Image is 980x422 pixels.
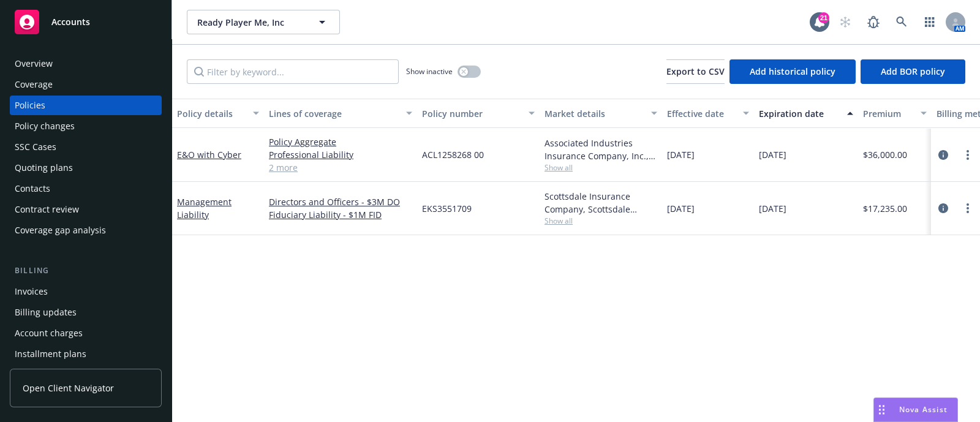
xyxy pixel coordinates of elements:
div: Policy details [177,107,246,120]
div: Overview [15,54,53,73]
a: more [960,148,975,162]
div: 21 [818,12,829,23]
div: Market details [545,107,644,120]
span: [DATE] [759,202,786,215]
a: Coverage [10,75,162,94]
div: Invoices [15,282,48,301]
button: Ready Player Me, Inc [187,10,340,34]
a: Report a Bug [861,10,886,34]
span: Add historical policy [750,66,835,77]
div: Policy changes [15,116,75,136]
a: Professional Liability [269,148,412,161]
a: Invoices [10,282,162,301]
button: Expiration date [754,99,858,128]
input: Filter by keyword... [187,59,399,84]
a: Policy Aggregate [269,135,412,148]
span: $36,000.00 [863,148,907,161]
a: Quoting plans [10,158,162,178]
div: Policy number [422,107,521,120]
div: Billing [10,265,162,277]
a: Contacts [10,179,162,198]
div: Coverage gap analysis [15,220,106,240]
button: Add BOR policy [861,59,965,84]
button: Lines of coverage [264,99,417,128]
span: Add BOR policy [881,66,945,77]
div: Contract review [15,200,79,219]
a: Contract review [10,200,162,219]
a: SSC Cases [10,137,162,157]
span: [DATE] [667,202,695,215]
span: Show all [545,216,657,226]
button: Market details [540,99,662,128]
div: Scottsdale Insurance Company, Scottsdale Insurance Company (Nationwide), RT Specialty Insurance S... [545,190,657,216]
div: Contacts [15,179,50,198]
span: [DATE] [759,148,786,161]
a: circleInformation [936,201,951,216]
button: Add historical policy [729,59,856,84]
span: Export to CSV [666,66,725,77]
span: Open Client Navigator [23,382,114,394]
a: Billing updates [10,303,162,322]
button: Nova Assist [873,398,958,422]
div: Lines of coverage [269,107,399,120]
div: Billing updates [15,303,77,322]
span: Show inactive [406,66,453,77]
button: Premium [858,99,932,128]
div: Drag to move [874,398,889,421]
div: Effective date [667,107,736,120]
span: ACL1258268 00 [422,148,484,161]
div: Associated Industries Insurance Company, Inc., AmTrust Financial Services, RT Specialty Insurance... [545,137,657,162]
button: Policy details [172,99,264,128]
div: Policies [15,96,45,115]
a: Coverage gap analysis [10,220,162,240]
button: Export to CSV [666,59,725,84]
span: EKS3551709 [422,202,472,215]
div: Installment plans [15,344,86,364]
a: Start snowing [833,10,858,34]
a: Policy changes [10,116,162,136]
a: Account charges [10,323,162,343]
a: circleInformation [936,148,951,162]
span: Accounts [51,17,90,27]
span: [DATE] [667,148,695,161]
span: Show all [545,162,657,173]
div: Quoting plans [15,158,73,178]
button: Policy number [417,99,540,128]
span: $17,235.00 [863,202,907,215]
a: more [960,201,975,216]
div: Coverage [15,75,53,94]
a: Accounts [10,5,162,39]
button: Effective date [662,99,754,128]
div: SSC Cases [15,137,56,157]
div: Expiration date [759,107,840,120]
a: Overview [10,54,162,73]
a: Search [889,10,914,34]
div: Account charges [15,323,83,343]
a: Installment plans [10,344,162,364]
a: Policies [10,96,162,115]
a: Fiduciary Liability - $1M FID [269,208,412,221]
a: Switch app [918,10,942,34]
a: 2 more [269,161,412,174]
span: Ready Player Me, Inc [197,16,303,29]
span: Nova Assist [899,404,948,415]
a: E&O with Cyber [177,149,241,160]
a: Management Liability [177,196,232,220]
div: Premium [863,107,913,120]
a: Directors and Officers - $3M DO [269,195,412,208]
